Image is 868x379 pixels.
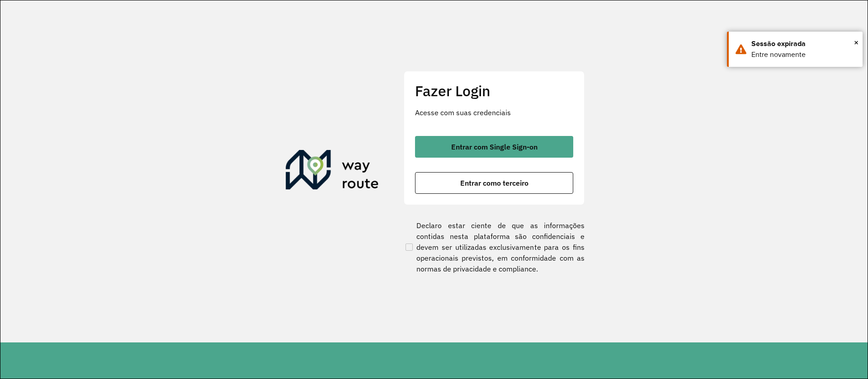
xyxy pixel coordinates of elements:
span: Entrar como terceiro [460,179,528,187]
img: Roteirizador AmbevTech [286,150,379,193]
label: Declaro estar ciente de que as informações contidas nesta plataforma são confidenciais e devem se... [404,220,585,274]
div: Sessão expirada [751,38,856,49]
div: Entre novamente [751,49,856,60]
span: Entrar com Single Sign-on [451,143,538,150]
button: Close [854,36,859,49]
h2: Fazer Login [415,82,573,99]
button: button [415,136,573,158]
button: button [415,172,573,194]
span: × [854,36,859,49]
p: Acesse com suas credenciais [415,107,573,118]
